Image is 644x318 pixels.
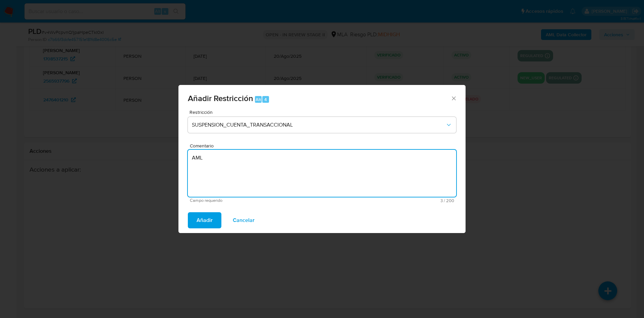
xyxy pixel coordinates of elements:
span: Añadir [197,213,213,228]
span: Restricción [190,110,458,115]
span: SUSPENSION_CUENTA_TRANSACCIONAL [192,122,445,128]
span: Alt [256,96,261,103]
span: 4 [264,96,267,103]
span: Cancelar [233,213,255,228]
span: Añadir Restricción [188,92,253,104]
span: Campo requerido [190,198,322,203]
button: Cerrar ventana [450,95,457,101]
span: Máximo 200 caracteres [322,198,454,203]
span: Comentario [190,143,458,148]
button: Restriction [188,117,456,133]
button: Cancelar [224,212,263,228]
button: Añadir [188,212,221,228]
textarea: AML [188,150,456,197]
